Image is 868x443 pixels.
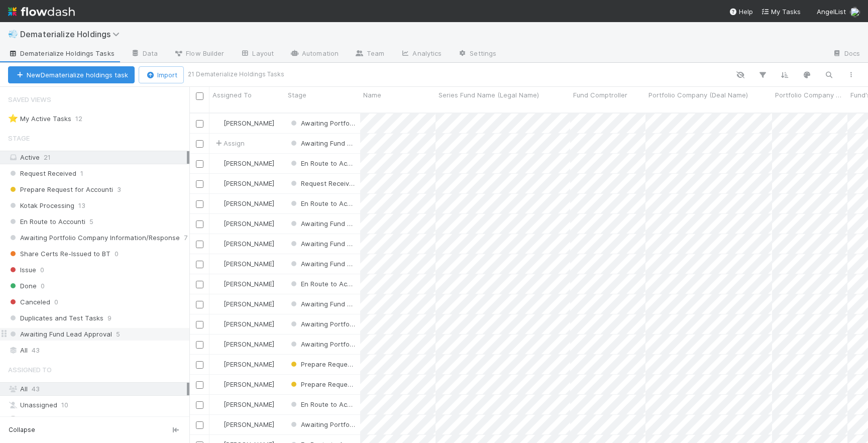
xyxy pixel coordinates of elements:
img: avatar_cea4b3df-83b6-44b5-8b06-f9455c333edc.png [214,199,222,207]
img: avatar_e0ab5a02-4425-4644-8eca-231d5bcccdf4.png [214,280,222,288]
a: Data [123,46,166,62]
span: Series Fund Name (Legal Name) [439,90,539,100]
div: [PERSON_NAME] [213,299,274,309]
span: Awaiting Portfolio Company Information/Response [289,340,461,348]
div: Prepare Request for Accounti [289,359,355,369]
span: Awaiting Fund Lead Approval [289,240,393,248]
span: [PERSON_NAME] [224,300,274,308]
span: 1 [80,167,83,180]
span: Awaiting Fund Lead Approval [289,139,393,147]
input: Toggle Row Selected [196,160,203,168]
span: 0 [54,296,58,308]
input: Toggle Row Selected [196,401,203,409]
input: Toggle Row Selected [196,140,203,148]
input: Toggle Row Selected [196,361,203,369]
span: [PERSON_NAME] [224,340,274,348]
input: Toggle Row Selected [196,180,203,188]
span: 43 [32,344,40,357]
div: All [8,383,187,395]
img: avatar_e0ab5a02-4425-4644-8eca-231d5bcccdf4.png [214,360,222,368]
span: Collapse [9,425,35,434]
img: avatar_cea4b3df-83b6-44b5-8b06-f9455c333edc.png [214,179,222,187]
div: Active [8,151,187,164]
span: Share Certs Re-Issued to BT [8,248,111,260]
input: Toggle Row Selected [196,281,203,288]
input: Toggle Row Selected [196,220,203,228]
span: 8 [76,415,80,427]
a: Flow Builder [166,46,232,62]
img: avatar_e0ab5a02-4425-4644-8eca-231d5bcccdf4.png [214,219,222,228]
input: Toggle Row Selected [196,321,203,328]
div: Awaiting Fund Lead Approval [289,299,355,309]
span: [PERSON_NAME] [224,179,274,187]
div: Awaiting Portfolio Company Information/Response [289,339,355,349]
span: [PERSON_NAME] [224,159,274,167]
span: 21 [44,153,51,161]
img: avatar_e0ab5a02-4425-4644-8eca-231d5bcccdf4.png [214,240,222,248]
div: Awaiting Fund Lead Approval [289,259,355,269]
div: En Route to Accounti [289,158,355,168]
a: My Tasks [761,7,801,17]
span: Portfolio Company (Deal Name) [648,90,748,100]
input: Toggle Row Selected [196,301,203,308]
img: avatar_e0ab5a02-4425-4644-8eca-231d5bcccdf4.png [214,260,222,268]
span: Stage [8,128,30,148]
span: 5 [116,328,120,341]
span: 13 [78,199,85,212]
span: Dematerialize Holdings [20,29,125,39]
span: [PERSON_NAME] [224,360,274,368]
span: En Route to Accounti [289,199,366,207]
img: avatar_e0ab5a02-4425-4644-8eca-231d5bcccdf4.png [850,7,860,17]
span: Stage [288,90,306,100]
span: 10 [61,399,68,411]
div: [PERSON_NAME] [213,339,274,349]
div: [PERSON_NAME] [213,399,274,409]
span: Done [8,280,37,292]
div: Awaiting Portfolio Company Information/Response [289,419,355,429]
div: Unassigned [8,399,187,411]
span: Prepare Request for Accounti [289,380,394,388]
a: Automation [282,46,347,62]
img: logo-inverted-e16ddd16eac7371096b0.svg [8,3,75,20]
a: Settings [450,46,504,62]
span: Request Received [289,179,357,187]
div: [PERSON_NAME] [213,158,274,168]
span: [PERSON_NAME] [224,420,274,428]
div: [PERSON_NAME] [213,218,274,229]
input: Toggle Row Selected [196,241,203,248]
div: Awaiting Portfolio Company Information/Response [289,118,355,128]
small: 21 Dematerialize Holdings Tasks [188,70,284,79]
span: 0 [115,248,119,260]
input: Toggle Row Selected [196,381,203,389]
span: Awaiting Fund Lead Approval [289,300,393,308]
input: Toggle Row Selected [196,421,203,429]
div: En Route to Accounti [289,399,355,409]
span: Duplicates and Test Tasks [8,312,103,324]
div: All [8,344,187,357]
img: avatar_e0ab5a02-4425-4644-8eca-231d5bcccdf4.png [214,320,222,328]
span: 💨 [8,30,18,38]
div: [PERSON_NAME] [213,359,274,369]
div: [PERSON_NAME] [213,419,274,429]
span: 5 [89,215,93,228]
span: En Route to Accounti [8,215,85,228]
div: [PERSON_NAME] [213,379,274,389]
span: 12 [75,113,92,125]
span: Awaiting Fund Lead Approval [289,219,393,228]
div: [PERSON_NAME] [213,198,274,208]
span: Awaiting Fund Lead Approval [289,260,393,268]
span: En Route to Accounti [289,159,366,167]
span: 0 [41,280,45,292]
span: Canceled [8,296,50,308]
div: Awaiting Fund Lead Approval [289,239,355,249]
a: Docs [824,46,868,62]
a: Analytics [392,46,450,62]
input: Toggle Row Selected [196,200,203,208]
span: 3 [117,183,121,196]
span: AngelList [817,8,846,16]
input: Toggle Row Selected [196,120,203,128]
span: My Tasks [761,8,801,16]
span: En Route to Accounti [289,280,366,288]
span: Flow Builder [174,48,224,58]
div: Awaiting Portfolio Company Information/Response [289,319,355,329]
